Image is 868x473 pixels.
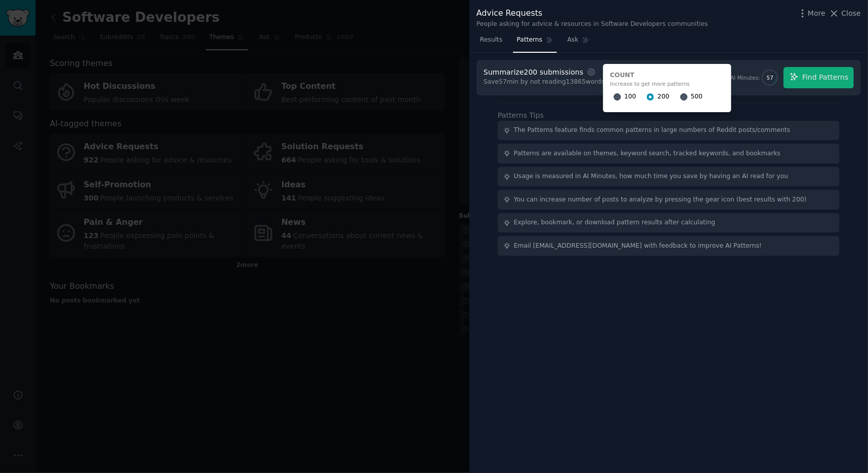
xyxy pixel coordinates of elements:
[657,92,669,102] span: 200
[514,149,781,158] div: Patterns are available on themes, keyword search, tracked keywords, and bookmarks
[514,172,789,181] div: Usage is measured in AI Minutes, how much time you save by having an AI read for you
[564,32,593,53] a: Ask
[829,8,861,19] button: Close
[498,111,544,119] label: Patterns Tips
[484,78,605,87] div: Save 57 min by not reading 13865 words
[476,20,708,29] div: People asking for advice & resources in Software Developers communities
[484,67,583,78] div: Summarize 200 submissions
[517,36,542,45] span: Patterns
[514,126,791,135] div: The Patterns feature finds common patterns in large numbers of Reddit posts/comments
[730,74,760,81] div: AI Minutes:
[513,32,556,53] a: Patterns
[842,8,861,19] span: Close
[567,36,579,45] span: Ask
[784,67,854,88] button: Find Patterns
[480,36,502,45] span: Results
[476,7,708,20] div: Advice Requests
[476,32,506,53] a: Results
[802,72,849,83] span: Find Patterns
[624,92,636,102] span: 100
[797,8,826,19] button: More
[691,92,703,102] span: 500
[767,74,773,81] span: 57
[514,242,762,251] div: Email [EMAIL_ADDRESS][DOMAIN_NAME] with feedback to improve AI Patterns!
[808,8,826,19] span: More
[610,71,724,80] div: Count
[514,218,715,227] div: Explore, bookmark, or download pattern results after calculating
[514,195,807,205] div: You can increase number of posts to analyze by pressing the gear icon (best results with 200)
[610,80,724,87] div: Increase to get more patterns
